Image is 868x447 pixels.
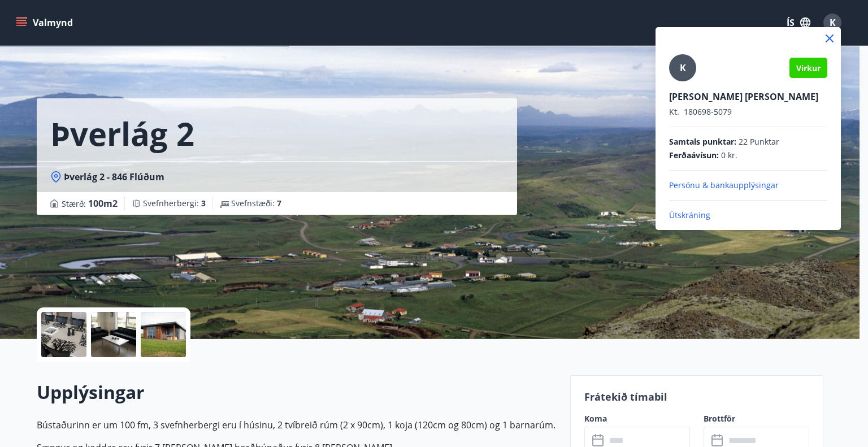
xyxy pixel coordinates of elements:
[739,136,779,147] span: 22 Punktar
[680,62,686,74] span: K
[669,180,827,191] p: Persónu & bankaupplýsingar
[669,210,827,221] p: Útskráning
[669,106,679,117] span: Kt.
[669,106,827,118] p: 180698-5079
[721,150,737,161] span: 0 kr.
[669,136,736,147] span: Samtals punktar :
[669,90,827,103] p: [PERSON_NAME] [PERSON_NAME]
[669,150,719,161] span: Ferðaávísun :
[796,63,821,73] span: Virkur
